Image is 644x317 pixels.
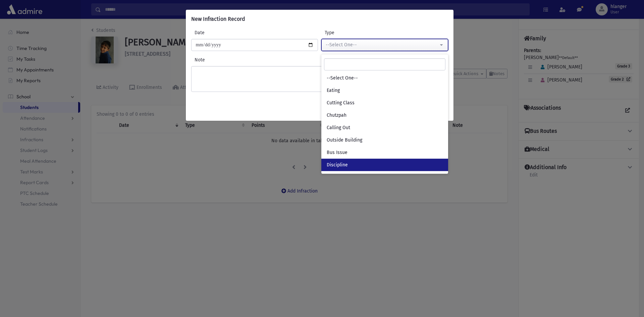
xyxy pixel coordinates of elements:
[327,137,362,144] span: Outside Building
[191,56,448,63] label: Note
[326,41,438,48] div: --Select One--
[327,100,355,106] span: Cutting Class
[327,162,348,168] span: Discipline
[191,15,245,23] h6: New Infraction Record
[191,29,255,36] label: Date
[327,87,340,94] span: Eating
[327,149,347,156] span: Bus Issue
[321,39,448,51] button: --Select One--
[327,124,350,131] span: Calling Out
[327,112,346,119] span: Chutzpah
[324,58,445,70] input: Search
[327,75,358,82] span: --Select One--
[321,29,385,36] label: Type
